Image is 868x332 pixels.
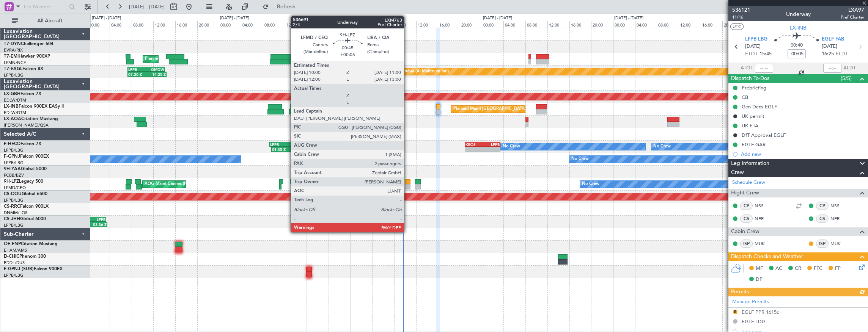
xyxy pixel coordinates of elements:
[4,92,20,96] span: LX-GBH
[483,142,500,147] div: LFPB
[92,15,121,22] div: [DATE] - [DATE]
[4,160,24,166] a: LFPB/LBG
[4,117,21,121] span: LX-AOA
[653,141,671,152] div: No Crew
[259,1,305,13] button: Refresh
[4,204,20,209] span: CS-RRC
[795,265,801,272] span: CR
[352,15,381,22] div: [DATE] - [DATE]
[4,172,24,178] a: FCBB/BZV
[4,267,63,271] a: F-GPNJ (SUB)Falcon 900EX
[701,21,723,28] div: 16:00
[4,104,19,109] span: LX-INB
[147,72,165,77] div: 14:25 Z
[731,159,769,168] span: Leg Information
[263,21,285,28] div: 08:00
[460,21,482,28] div: 20:00
[822,36,844,43] span: EGLF FAB
[4,267,34,271] span: F-GPNJ (SUB)
[4,92,41,96] a: LX-GBHFalcon 7X
[145,179,205,190] div: AOG Maint Cannes (Mandelieu)
[4,67,22,71] span: T7-EAGL
[822,50,834,58] span: 16:25
[128,67,146,72] div: LFPB
[843,64,856,72] span: ALDT
[4,167,47,171] a: 9H-YAAGlobal 5000
[4,179,19,184] span: 9H-LPZ
[4,110,26,116] a: EDLW/DTM
[614,15,643,22] div: [DATE] - [DATE]
[291,147,309,152] div: 16:40 Z
[374,66,449,77] div: Planned Maint Dubai (Al Maktoum Intl)
[416,21,438,28] div: 12:00
[153,21,175,28] div: 12:00
[20,18,80,23] span: All Aircraft
[4,154,20,159] span: F-GPNJ
[4,54,19,59] span: T7-EMI
[503,141,520,152] div: No Crew
[830,215,848,222] a: NER
[270,4,302,9] span: Refresh
[4,54,50,59] a: T7-EMIHawker 900XP
[482,21,504,28] div: 00:00
[351,21,373,28] div: 00:00
[745,36,767,43] span: LFPB LBG
[23,1,67,13] input: Trip Number
[742,94,748,100] div: CB
[740,202,753,210] div: CP
[816,240,829,248] div: ISP
[220,15,249,22] div: [DATE] - [DATE]
[329,21,351,28] div: 20:00
[775,265,782,272] span: AC
[197,21,219,28] div: 20:00
[756,265,763,272] span: MF
[453,103,573,115] div: Planned Maint [GEOGRAPHIC_DATA] ([GEOGRAPHIC_DATA])
[745,50,758,58] span: ETOT
[4,222,24,228] a: LFPB/LBG
[4,192,22,196] span: CS-DOU
[145,53,217,65] div: Planned Maint [GEOGRAPHIC_DATA]
[4,42,53,46] a: T7-DYNChallenger 604
[4,142,41,146] a: F-HECDFalcon 7X
[4,204,49,209] a: CS-RRCFalcon 900LX
[4,154,49,159] a: F-GPNJFalcon 900EX
[591,21,613,28] div: 20:00
[219,21,241,28] div: 00:00
[835,265,841,272] span: FP
[285,21,307,28] div: 12:00
[731,252,803,261] span: Dispatch Checks and Weather
[742,113,764,119] div: UK permit
[791,42,803,49] span: 00:40
[740,240,753,248] div: ISP
[4,104,64,109] a: LX-INBFalcon 900EX EASy II
[741,64,753,72] span: ATOT
[730,23,744,30] button: UTC
[731,74,769,83] span: Dispatch To-Dos
[525,21,547,28] div: 08:00
[270,142,289,147] div: LFPB
[742,122,758,129] div: UK ETA
[4,72,24,78] a: LFPB/LBG
[4,179,43,184] a: 9H-LPZLegacy 500
[4,254,19,259] span: D-CHIC
[756,276,763,283] span: DP
[740,215,753,223] div: CS
[755,240,772,247] a: MUK
[129,3,165,10] span: [DATE] - [DATE]
[465,147,483,152] div: -
[394,21,416,28] div: 08:00
[841,6,864,14] span: LXA97
[742,103,777,110] div: Gen Decs EGLF
[465,142,483,147] div: KBOS
[4,217,46,221] a: CS-JHHGlobal 6000
[4,242,58,246] a: OE-FNPCitation Mustang
[571,153,589,165] div: No Crew
[4,272,24,278] a: LFPB/LBG
[790,24,807,32] span: LX-INB
[836,50,848,58] span: ELDT
[4,217,20,221] span: CS-JHH
[816,202,829,210] div: CP
[731,227,759,236] span: Cabin Crew
[731,189,759,197] span: Flight Crew
[759,50,772,58] span: 15:45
